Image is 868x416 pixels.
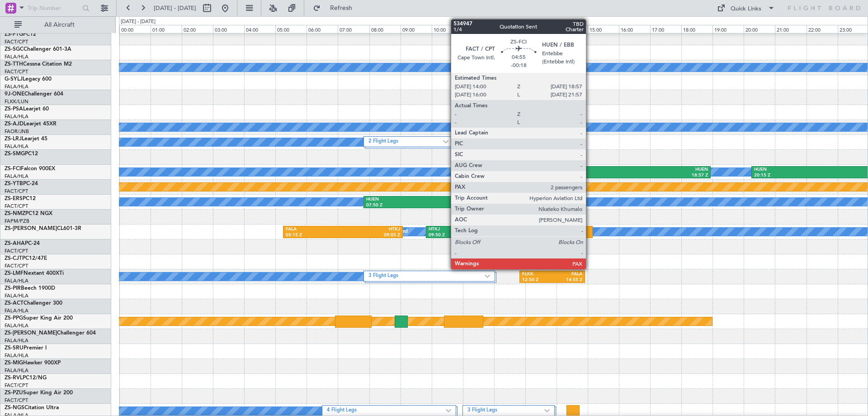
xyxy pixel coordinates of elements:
[5,211,25,216] span: ZS-NMZ
[446,409,451,412] img: arrow-gray.svg
[5,277,28,284] a: FALA/HLA
[5,360,23,366] span: ZS-MIG
[434,202,502,209] div: 12:20 Z
[154,4,196,12] span: [DATE] - [DATE]
[650,25,681,33] div: 17:00
[343,232,400,239] div: 09:05 Z
[487,226,546,233] div: FAOR
[5,106,23,112] span: ZS-PSA
[5,32,23,37] span: ZS-FTG
[5,397,28,404] a: FACT/CPT
[5,248,28,254] a: FACT/CPT
[443,140,448,143] img: arrow-gray.svg
[5,375,47,381] a: ZS-RVLPC12/NG
[5,83,28,90] a: FALA/HLA
[5,390,23,396] span: ZS-PZU
[5,106,49,112] a: ZS-PSALearjet 60
[5,226,57,231] span: ZS-[PERSON_NAME]
[5,390,73,396] a: ZS-PZUSuper King Air 200
[5,256,47,261] a: ZS-CJTPC12/47E
[712,25,744,33] div: 19:00
[5,181,38,186] a: ZS-YTBPC-24
[5,91,24,97] span: 9J-ONE
[754,167,821,173] div: HUEN
[5,173,28,180] a: FALA/HLA
[5,181,23,186] span: ZS-YTB
[5,121,24,127] span: ZS-AJD
[429,232,487,239] div: 09:50 Z
[5,241,25,246] span: ZS-AHA
[559,167,633,173] div: FACT
[681,25,712,33] div: 18:00
[5,405,59,411] a: ZS-NGSCitation Ultra
[712,1,779,15] button: Quick Links
[5,367,28,374] a: FALA/HLA
[10,18,98,32] button: All Aircraft
[5,271,24,276] span: ZS-LMF
[544,409,550,412] img: arrow-gray.svg
[522,277,552,283] div: 12:50 Z
[5,77,23,82] span: G-SYLJ
[5,226,81,231] a: ZS-[PERSON_NAME]CL601-3R
[5,47,71,52] a: ZS-SGCChallenger 601-3A
[5,113,28,120] a: FALA/HLA
[309,1,363,15] button: Refresh
[434,196,502,203] div: FLKK
[5,301,62,306] a: ZS-ACTChallenger 300
[5,316,23,321] span: ZS-PPG
[552,271,582,277] div: FALA
[366,196,434,203] div: HUEN
[151,25,182,33] div: 01:00
[5,352,28,359] a: FALA/HLA
[5,188,28,195] a: FACT/CPT
[5,196,36,201] a: ZS-ERSPC12
[5,337,28,344] a: FALA/HLA
[532,140,537,143] img: arrow-gray.svg
[5,143,28,150] a: FALA/HLA
[5,271,64,276] a: ZS-LMFNextant 400XTi
[5,128,29,135] a: FAOR/JNB
[5,218,29,225] a: FAPM/PZB
[5,345,24,351] span: ZS-SRU
[5,382,28,389] a: FACT/CPT
[5,211,52,216] a: ZS-NMZPC12 NGX
[5,121,57,127] a: ZS-AJDLearjet 45XR
[5,330,57,336] span: ZS-[PERSON_NAME]
[327,407,446,415] label: 4 Flight Legs
[5,286,21,291] span: ZS-PIR
[24,22,95,28] span: All Aircraft
[5,77,52,82] a: G-SYLJLegacy 600
[807,25,838,33] div: 22:00
[5,136,22,142] span: ZS-LRJ
[633,172,708,179] div: 18:57 Z
[343,226,400,233] div: HTKJ
[275,25,307,33] div: 05:00
[5,203,28,210] a: FACT/CPT
[429,226,487,233] div: HTKJ
[588,25,619,33] div: 15:00
[5,360,61,366] a: ZS-MIGHawker 900XP
[182,25,213,33] div: 02:00
[5,292,28,299] a: FALA/HLA
[5,62,23,67] span: ZS-TTH
[485,274,490,278] img: arrow-gray.svg
[5,151,25,157] span: ZS-SMG
[244,25,275,33] div: 04:00
[559,172,633,179] div: 14:00 Z
[5,316,73,321] a: ZS-PPGSuper King Air 200
[5,405,24,411] span: ZS-NGS
[5,68,28,75] a: FACT/CPT
[5,301,24,306] span: ZS-ACT
[286,226,343,233] div: FALA
[5,32,36,37] a: ZS-FTGPC12
[432,25,463,33] div: 10:00
[744,25,775,33] div: 20:00
[5,151,38,157] a: ZS-SMGPC12
[522,271,552,277] div: FLKK
[119,25,151,33] div: 00:00
[5,136,47,142] a: ZS-LRJLearjet 45
[633,167,708,173] div: HUEN
[368,273,485,280] label: 3 Flight Legs
[5,62,72,67] a: ZS-TTHCessna Citation M2
[5,91,63,97] a: 9J-ONEChallenger 604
